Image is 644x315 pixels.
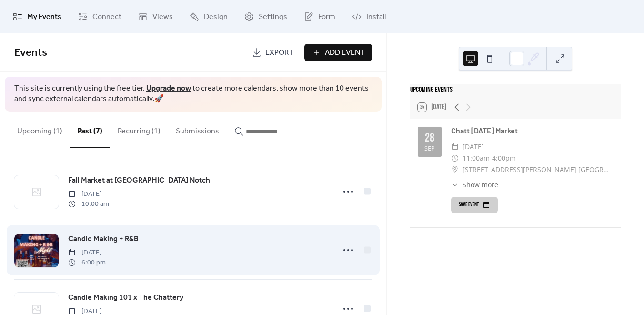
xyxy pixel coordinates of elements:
[146,81,191,96] a: Upgrade now
[68,175,210,186] span: Fall Market at [GEOGRAPHIC_DATA] Notch
[425,132,434,144] div: 28
[68,292,183,304] a: Candle Making 101 x The Chattery
[451,197,498,213] button: Save event
[10,112,70,147] button: Upcoming (1)
[451,125,613,136] div: Chatt [DATE] Market
[131,4,180,30] a: Views
[451,180,459,190] div: ​
[424,146,435,152] div: Sep
[27,11,61,23] span: My Events
[366,11,386,23] span: Install
[70,112,110,148] button: Past (7)
[71,4,129,30] a: Connect
[92,11,121,23] span: Connect
[14,42,47,63] span: Events
[68,174,210,187] a: Fall Market at [GEOGRAPHIC_DATA] Notch
[265,47,293,59] span: Export
[451,180,498,190] button: ​Show more
[68,248,106,258] span: [DATE]
[451,152,459,164] div: ​
[68,258,106,268] span: 6:00 pm
[68,292,183,304] span: Candle Making 101 x The Chattery
[463,180,498,190] span: Show more
[492,152,516,164] span: 4:00pm
[68,233,139,245] a: Candle Making + R&B
[410,84,621,96] div: Upcoming events
[325,47,365,59] span: Add Event
[6,4,69,30] a: My Events
[297,4,342,30] a: Form
[259,11,287,23] span: Settings
[182,4,235,30] a: Design
[463,152,490,164] span: 11:00am
[110,112,168,147] button: Recurring (1)
[490,152,492,164] span: -
[152,11,173,23] span: Views
[14,83,372,105] span: This site is currently using the free tier. to create more calendars, show more than 10 events an...
[451,141,459,152] div: ​
[304,44,372,61] button: Add Event
[68,189,109,199] span: [DATE]
[318,11,335,23] span: Form
[68,199,109,209] span: 10:00 am
[68,234,139,245] span: Candle Making + R&B
[463,141,484,152] span: [DATE]
[204,11,228,23] span: Design
[237,4,294,30] a: Settings
[463,164,613,175] a: [STREET_ADDRESS][PERSON_NAME] [GEOGRAPHIC_DATA], [GEOGRAPHIC_DATA]
[245,44,301,61] a: Export
[451,164,459,175] div: ​
[345,4,393,30] a: Install
[168,112,227,147] button: Submissions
